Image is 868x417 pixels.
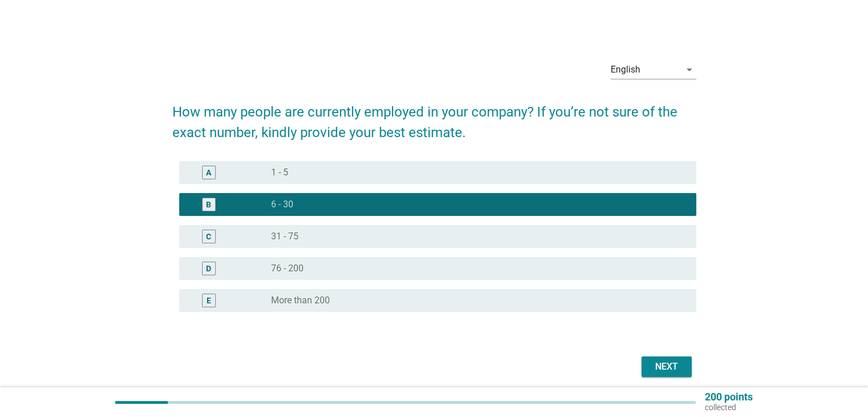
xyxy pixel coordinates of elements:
h2: How many people are currently employed in your company? If you’re not sure of the exact number, k... [172,90,696,143]
p: 200 points [705,392,753,402]
label: 31 - 75 [271,231,298,242]
p: collected [705,402,753,412]
div: E [207,295,211,307]
div: A [206,167,211,179]
div: Next [651,360,683,374]
label: 76 - 200 [271,263,304,274]
label: 6 - 30 [271,199,293,210]
label: 1 - 5 [271,167,288,178]
div: English [611,65,640,75]
div: B [206,199,211,211]
i: arrow_drop_down [683,63,696,77]
button: Next [641,356,692,377]
label: More than 200 [271,295,330,306]
div: C [206,231,211,243]
div: D [206,263,211,275]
